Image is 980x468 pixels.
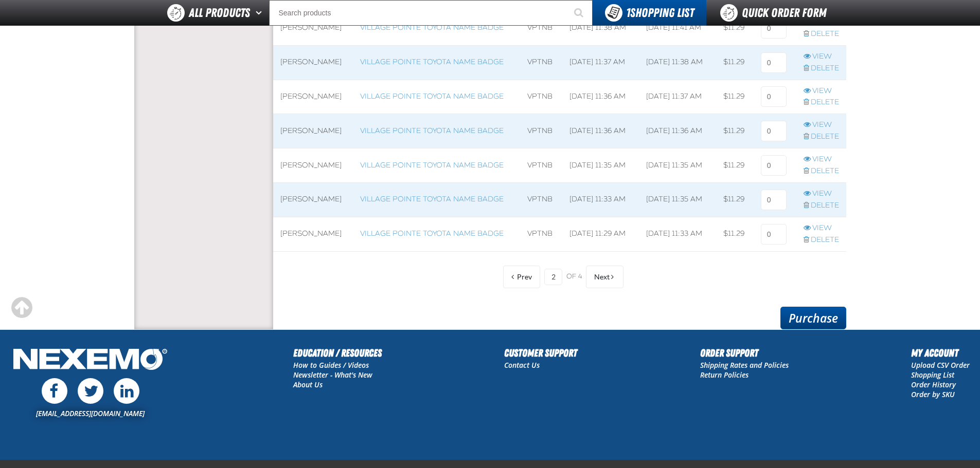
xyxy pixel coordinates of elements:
a: Delete row action [804,166,839,176]
a: View row action [804,86,839,96]
a: Delete row action [804,98,839,107]
td: VPTNB [520,80,562,114]
td: [DATE] 11:37 AM [562,45,639,80]
a: Return Policies [700,370,749,380]
a: Delete row action [804,64,839,73]
td: [DATE] 11:35 AM [639,182,716,217]
h2: My Account [911,345,970,361]
a: How to Guides / Videos [293,360,369,370]
td: [DATE] 11:36 AM [562,80,639,114]
td: $11.29 [716,80,754,114]
td: [PERSON_NAME] [273,80,353,114]
input: 0 [761,18,787,39]
a: Order by SKU [911,389,955,399]
input: 0 [761,52,787,73]
td: [PERSON_NAME] [273,45,353,80]
td: [DATE] 11:37 AM [639,80,716,114]
a: Delete row action [804,235,839,245]
td: [PERSON_NAME] [273,182,353,217]
a: Shipping Rates and Policies [700,360,789,370]
td: [PERSON_NAME] [273,148,353,183]
td: $11.29 [716,148,754,183]
h2: Order Support [700,345,789,361]
div: Scroll to the top [10,296,33,319]
td: $11.29 [716,182,754,217]
td: [PERSON_NAME] [273,114,353,148]
td: $11.29 [716,11,754,46]
td: $11.29 [716,217,754,251]
strong: 1 [626,6,630,20]
a: View row action [804,155,839,164]
a: Purchase [780,307,846,329]
span: Shopping List [626,6,694,20]
a: Village Pointe Toyota Name Badge [360,229,504,238]
a: Village Pointe Toyota Name Badge [360,195,504,203]
td: [DATE] 11:36 AM [562,114,639,148]
a: About Us [293,380,323,389]
td: [PERSON_NAME] [273,11,353,46]
a: Delete row action [804,132,839,142]
a: Shopping List [911,370,954,380]
button: Previous Page [503,266,540,288]
td: [DATE] 11:35 AM [562,148,639,183]
td: [DATE] 11:38 AM [562,11,639,46]
a: Order History [911,380,956,389]
button: Next Page [586,266,623,288]
td: VPTNB [520,148,562,183]
td: [DATE] 11:38 AM [639,45,716,80]
a: Upload CSV Order [911,360,970,370]
a: Village Pointe Toyota Name Badge [360,23,504,32]
a: [EMAIL_ADDRESS][DOMAIN_NAME] [36,408,145,418]
a: Village Pointe Toyota Name Badge [360,126,504,135]
td: $11.29 [716,114,754,148]
input: 0 [761,224,787,245]
a: Contact Us [504,360,540,370]
span: Next Page [594,273,610,281]
h2: Customer Support [504,345,577,361]
td: VPTNB [520,217,562,251]
td: VPTNB [520,114,562,148]
td: VPTNB [520,182,562,217]
td: [DATE] 11:35 AM [639,148,716,183]
span: Previous Page [517,273,532,281]
td: [DATE] 11:41 AM [639,11,716,46]
a: View row action [804,120,839,130]
h2: Education / Resources [293,345,382,361]
a: View row action [804,189,839,199]
span: of 4 [566,272,582,282]
span: All Products [189,4,250,22]
td: $11.29 [716,45,754,80]
td: [DATE] 11:33 AM [562,182,639,217]
a: Village Pointe Toyota Name Badge [360,161,504,170]
td: [DATE] 11:29 AM [562,217,639,251]
a: View row action [804,52,839,62]
td: [PERSON_NAME] [273,217,353,251]
td: [DATE] 11:36 AM [639,114,716,148]
a: Newsletter - What's New [293,370,372,380]
input: 0 [761,86,787,107]
a: Village Pointe Toyota Name Badge [360,58,504,66]
td: VPTNB [520,45,562,80]
a: Delete row action [804,29,839,39]
td: VPTNB [520,11,562,46]
input: 0 [761,190,787,210]
a: Delete row action [804,201,839,211]
input: Current page number [544,269,562,285]
td: [DATE] 11:33 AM [639,217,716,251]
input: 0 [761,121,787,141]
a: Village Pointe Toyota Name Badge [360,92,504,101]
img: Nexemo Logo [10,345,170,376]
a: View row action [804,223,839,233]
input: 0 [761,155,787,176]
